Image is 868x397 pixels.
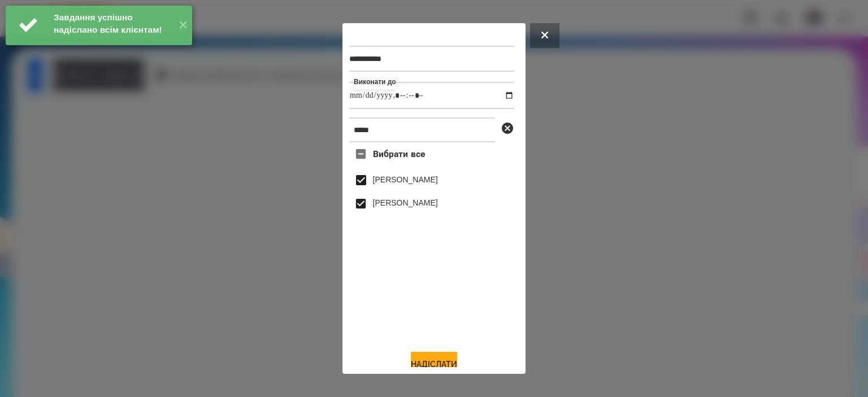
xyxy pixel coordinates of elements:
[411,352,457,377] button: Надіслати
[373,147,426,161] span: Вибрати все
[354,75,396,89] label: Виконати до
[373,197,438,208] label: [PERSON_NAME]
[54,11,170,36] div: Завдання успішно надіслано всім клієнтам!
[373,174,438,185] label: [PERSON_NAME]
